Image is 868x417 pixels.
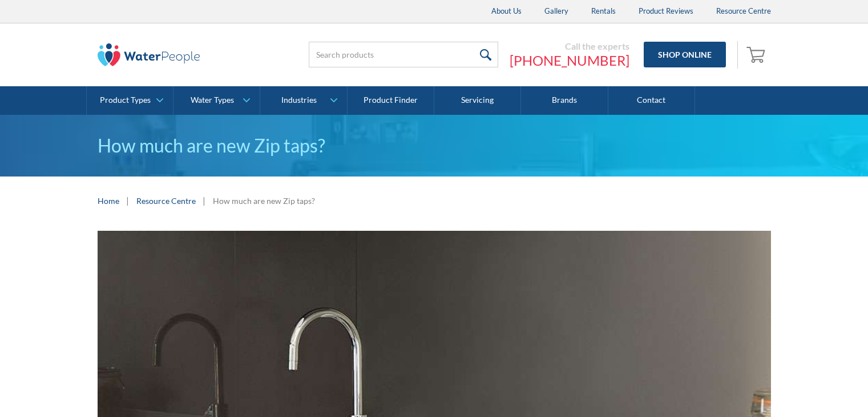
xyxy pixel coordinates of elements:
div: Water Types [191,95,234,105]
a: Industries [260,86,346,115]
a: Home [98,195,119,207]
a: Contact [608,86,695,115]
a: Water Types [173,86,260,115]
a: Brands [521,86,608,115]
a: Product Finder [348,86,434,115]
a: [PHONE_NUMBER] [510,52,629,69]
a: Open empty cart [744,41,771,69]
a: Product Types [87,86,173,115]
img: The Water People [98,43,200,66]
h1: How much are new Zip taps? [98,132,771,159]
a: Resource Centre [136,195,196,207]
a: Servicing [434,86,521,115]
img: shopping cart [746,45,768,63]
div: How much are new Zip taps? [213,195,315,207]
input: Search products [309,42,498,67]
div: | [201,194,207,207]
div: | [125,194,131,207]
div: Product Types [100,95,151,105]
div: Industries [281,95,317,105]
div: Call the experts [510,41,629,52]
a: Shop Online [644,42,726,67]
